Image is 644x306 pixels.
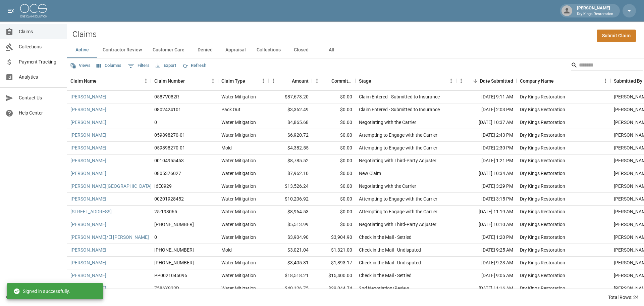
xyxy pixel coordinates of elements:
div: [DATE] 9:23 AM [456,257,517,269]
span: Claims [19,28,61,35]
div: $3,904.90 [268,231,312,244]
div: Mold [221,144,232,151]
span: Contact Us [19,94,61,101]
div: Signed in successfully. [13,285,70,297]
div: Check in the Mail - Undisputed [359,247,421,253]
button: Menu [268,76,278,86]
div: Water Mitigation [221,119,256,126]
div: Attempting to Engage with the Carrier [359,132,437,138]
div: $8,964.53 [268,206,312,218]
div: Negotiating with the Carrier [359,183,416,189]
div: Check in the Mail - Undisputed [359,259,421,266]
div: 00201928452 [154,195,184,202]
button: Sort [554,76,563,86]
div: Water Mitigation [221,221,256,228]
a: [PERSON_NAME] [70,170,106,177]
div: Water Mitigation [221,183,256,189]
div: Water Mitigation [221,208,256,215]
div: $4,382.55 [268,142,312,155]
div: Pack Out [221,106,240,113]
div: $13,526.24 [268,180,312,193]
button: Denied [190,42,220,58]
div: [DATE] 3:29 PM [456,180,517,193]
div: Date Submitted [456,72,517,90]
button: Show filters [126,60,151,71]
div: Claim Name [70,72,97,90]
div: Dry Kings Restoration [520,221,565,228]
div: [DATE] 3:15 PM [456,193,517,206]
div: Claim Entered - Submitted to Insurance [359,93,440,100]
button: Sort [471,76,480,86]
button: Sort [97,76,106,86]
span: Help Center [19,110,61,117]
div: $15,400.00 [312,269,356,282]
div: $7,962.10 [268,167,312,180]
div: 0587V082R [154,93,179,100]
div: $0.00 [312,167,356,180]
div: Dry Kings Restoration [520,195,565,202]
div: Water Mitigation [221,157,256,164]
div: 059898270-01 [154,144,185,151]
div: 1006-35-5328 [154,221,194,228]
div: [DATE] 2:30 PM [456,142,517,155]
button: All [316,42,346,58]
div: [DATE] 9:05 AM [456,269,517,282]
button: Sort [245,76,255,86]
a: [PERSON_NAME] [70,247,106,253]
div: $0.00 [312,91,356,103]
div: Water Mitigation [221,234,256,241]
a: [PERSON_NAME] [70,221,106,228]
div: Submitted By [614,72,642,90]
div: Claim Type [218,72,268,90]
a: [PERSON_NAME] [70,144,106,151]
div: Dry Kings Restoration [520,106,565,113]
h2: Claims [72,30,97,39]
button: Menu [312,76,322,86]
div: Dry Kings Restoration [520,247,565,253]
button: Appraisal [220,42,251,58]
div: $0.00 [312,180,356,193]
div: Stage [359,72,371,90]
a: [PERSON_NAME] [70,272,106,279]
button: Select columns [95,60,123,71]
div: Claim Type [221,72,245,90]
div: $3,362.49 [268,103,312,116]
div: 059898270-01 [154,132,185,138]
button: Sort [282,76,292,86]
div: Claim Number [154,72,185,90]
a: [PERSON_NAME] [70,132,106,138]
div: Check in the Mail - Settled [359,272,412,279]
span: Payment Tracking [19,58,61,65]
button: Menu [208,76,218,86]
span: Collections [19,43,61,50]
div: $4,865.68 [268,116,312,129]
div: PP0021045096 [154,272,187,279]
div: [DATE] 2:43 PM [456,129,517,142]
div: Dry Kings Restoration [520,170,565,177]
img: ocs-logo-white-transparent.png [20,4,47,17]
div: Dry Kings Restoration [520,183,565,189]
a: [STREET_ADDRESS] [70,208,112,215]
div: Search [571,60,643,72]
div: [DATE] 11:19 AM [456,206,517,218]
div: 0 [154,119,157,126]
div: Water Mitigation [221,259,256,266]
button: open drawer [4,4,17,17]
div: $1,321.00 [312,244,356,257]
div: Claim Name [67,72,151,90]
div: $0.00 [312,103,356,116]
div: Amount [292,72,309,90]
div: 1006-30-9191 [154,259,194,266]
div: Attempting to Engage with the Carrier [359,144,437,151]
div: [PERSON_NAME] [574,5,616,17]
div: Date Submitted [480,72,513,90]
button: Sort [322,76,331,86]
a: Submit Claim [597,30,636,42]
div: [DATE] 10:10 AM [456,218,517,231]
div: [DATE] 10:37 AM [456,116,517,129]
div: Dry Kings Restoration [520,208,565,215]
button: Closed [286,42,316,58]
button: Menu [141,76,151,86]
div: Water Mitigation [221,272,256,279]
div: 0805376027 [154,170,181,177]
